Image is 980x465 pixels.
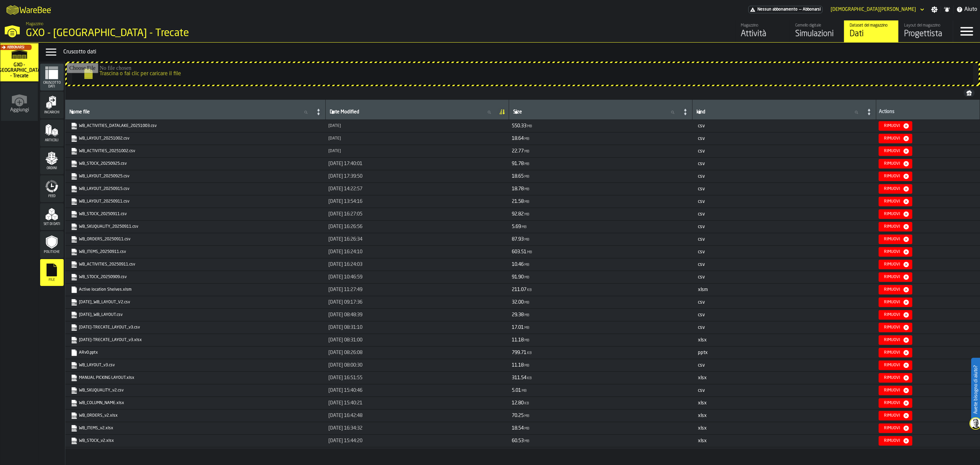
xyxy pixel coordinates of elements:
[512,300,524,305] span: 32.00
[881,250,903,254] div: Rimuovi
[524,339,529,342] span: MB
[795,29,838,39] div: Simulazioni
[40,278,64,282] span: File
[69,398,322,408] span: WB_COLUMN_NAME.xlsx
[328,325,362,330] span: [DATE] 08:31:10
[698,312,705,317] span: csv
[698,136,705,141] span: csv
[71,211,319,218] a: link-to-https://s3.eu-west-1.amazonaws.com/drive.app.warebee.com/7274009e-5361-4e21-8e36-7045ee84...
[71,135,319,142] a: link-to-https://s3.eu-west-1.amazonaws.com/drive.app.warebee.com/7274009e-5361-4e21-8e36-7045ee84...
[881,363,903,368] div: Rimuovi
[69,348,322,357] span: ARv0.pptx
[698,187,705,191] span: csv
[40,231,64,258] li: menu Politiche
[789,20,844,42] a: link-to-/wh/i/7274009e-5361-4e21-8e36-7045ee840609/simulations
[512,287,526,292] span: 211.07
[928,6,941,13] label: button-toggle-Impostazioni
[328,262,362,267] span: [DATE] 16:24:03
[898,20,953,42] a: link-to-/wh/i/7274009e-5361-4e21-8e36-7045ee840609/designer
[879,146,912,156] button: button-Rimuovi
[881,350,903,355] div: Rimuovi
[71,186,319,192] a: link-to-https://s3.eu-west-1.amazonaws.com/drive.app.warebee.com/7274009e-5361-4e21-8e36-7045ee84...
[69,272,322,282] span: WB_STOCK_20250909.csv
[328,287,362,292] span: [DATE] 11:27:49
[71,437,319,444] a: link-to-https://s3.eu-west-1.amazonaws.com/drive.app.warebee.com/7274009e-5361-4e21-8e36-7045ee84...
[972,358,979,421] label: Avete bisogno di aiuto?
[881,136,903,141] div: Rimuovi
[69,146,322,156] span: WB_ACTIVITIES_20251002.csv
[879,436,912,446] button: button-Rimuovi
[881,187,903,191] div: Rimuovi
[512,312,524,317] span: 29.38
[512,338,524,342] span: 11.18
[698,300,705,305] span: csv
[71,148,319,155] a: link-to-https://s3.eu-west-1.amazonaws.com/drive.app.warebee.com/7274009e-5361-4e21-8e36-7045ee84...
[40,139,64,142] span: Articoli
[10,107,29,113] span: Aggiungi
[512,187,524,191] span: 18.78
[527,351,532,355] span: KB
[698,363,705,368] span: csv
[879,121,912,131] button: button-Rimuovi
[68,108,313,117] input: label
[698,237,705,242] span: csv
[881,325,903,330] div: Rimuovi
[42,45,61,59] label: button-toggle-Menu Dati
[69,360,322,370] span: WB_LAYOUT_v3.csv
[40,166,64,170] span: Ordini
[69,235,322,244] span: WB_ORDERS_20250911.csv
[328,375,362,381] span: [DATE] 16:51:55
[524,326,529,330] span: MB
[879,348,912,357] button: button-Rimuovi
[524,188,529,191] span: MB
[63,48,977,56] div: Cruscotto dati
[69,121,322,131] span: WB_ACTIVITIES_DATALAKE_20251003.csv
[71,236,319,243] a: link-to-https://s3.eu-west-1.amazonaws.com/drive.app.warebee.com/7274009e-5361-4e21-8e36-7045ee84...
[328,211,362,217] span: [DATE] 16:27:05
[40,111,64,114] span: Incarichi
[512,124,526,128] span: 550.33
[953,5,980,14] label: button-toggle-Aiuto
[71,299,319,306] a: link-to-https://s3.eu-west-1.amazonaws.com/drive.app.warebee.com/7274009e-5361-4e21-8e36-7045ee84...
[881,199,903,204] div: Rimuovi
[879,184,912,194] button: button-Rimuovi
[26,22,43,27] span: Magazzino
[844,20,898,42] a: link-to-/wh/i/7274009e-5361-4e21-8e36-7045ee840609/data
[698,262,705,267] span: csv
[69,159,322,169] span: WB_STOCK_20250925.csv
[69,335,322,345] span: 2025-08-05-TRECATE_LAYOUT_v3.xlsx
[69,134,322,143] span: WB_LAYOUT_20251002.csv
[881,438,903,443] div: Rimuovi
[67,63,979,85] input: Trascina o fai clic per caricare il file
[831,7,916,12] div: DropdownMenuValue-Matteo Cultrera
[698,161,705,166] span: csv
[698,250,705,254] span: csv
[799,7,801,12] span: —
[71,248,319,255] a: link-to-https://s3.eu-west-1.amazonaws.com/drive.app.warebee.com/7274009e-5361-4e21-8e36-7045ee84...
[522,389,527,393] span: MB
[524,314,529,317] span: MB
[879,197,912,206] button: button-Rimuovi
[879,247,912,257] button: button-Rimuovi
[881,312,903,317] div: Rimuovi
[524,364,529,368] span: MB
[71,374,319,381] a: link-to-https://s3.eu-west-1.amazonaws.com/drive.app.warebee.com/7274009e-5361-4e21-8e36-7045ee84...
[69,386,322,395] span: WB_SKUQUALITY_v2.csv
[512,438,524,443] span: 60.53
[69,323,322,332] span: 2025-08-05-TRECATE_LAYOUT_v3.csv
[698,212,705,217] span: csv
[71,198,319,205] a: link-to-https://s3.eu-west-1.amazonaws.com/drive.app.warebee.com/7274009e-5361-4e21-8e36-7045ee84...
[881,287,903,292] div: Rimuovi
[524,414,529,418] span: MB
[512,174,524,179] span: 18.65
[512,212,524,217] span: 92.82
[512,237,524,242] span: 87.93
[964,89,975,97] button: button-
[953,20,980,42] label: button-toggle-Menu
[828,5,926,14] div: DropdownMenuValue-Matteo Cultrera
[879,235,912,244] button: button-Rimuovi
[512,108,680,117] input: label
[698,287,708,292] span: xlsm
[328,363,362,368] span: [DATE] 08:00:30
[879,310,912,320] button: button-Rimuovi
